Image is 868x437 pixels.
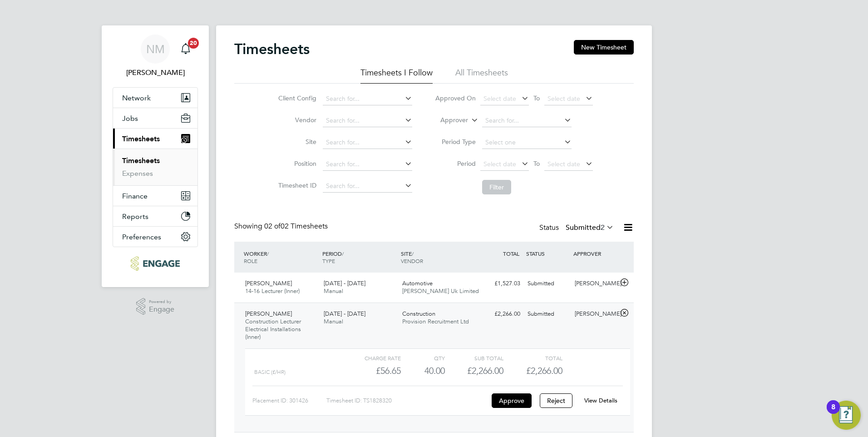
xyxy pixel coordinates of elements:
div: Submitted [524,307,571,322]
li: Timesheets I Follow [360,67,433,84]
span: [PERSON_NAME] [245,310,292,318]
span: Preferences [122,233,161,241]
span: Jobs [122,114,138,123]
span: Select date [483,94,516,103]
div: 40.00 [401,363,445,378]
button: Timesheets [113,129,197,149]
a: NM[PERSON_NAME] [113,35,198,78]
span: Automotive [402,279,433,287]
div: SITE [399,245,477,269]
span: Engage [149,306,174,313]
span: Powered by [149,298,174,306]
div: Total [503,353,562,363]
span: To [531,158,542,169]
span: [PERSON_NAME] [245,279,292,287]
span: [DATE] - [DATE] [324,310,365,318]
h2: Timesheets [234,40,310,58]
span: Select date [547,94,580,103]
input: Search for... [323,136,412,149]
button: Reject [540,393,572,408]
span: 20 [188,38,199,49]
div: QTY [401,353,445,363]
nav: Main navigation [102,25,209,287]
div: WORKER [242,245,320,269]
input: Search for... [482,114,572,127]
span: Construction [402,310,435,318]
span: NM [146,43,165,55]
a: View Details [584,397,617,404]
div: [PERSON_NAME] [571,276,618,291]
div: £1,527.03 [477,276,524,291]
input: Search for... [323,158,412,171]
span: Construction Lecturer Electrical Installations (Inner) [245,318,301,341]
button: Open Resource Center, 8 new notifications [832,401,861,430]
label: Timesheet ID [276,181,316,189]
span: 2 [601,223,605,232]
span: Network [122,94,151,102]
div: £2,266.00 [477,307,524,322]
span: Manual [324,318,343,325]
span: [PERSON_NAME] Uk Limited [402,287,479,295]
label: Client Config [276,94,316,102]
button: Preferences [113,227,197,247]
span: Select date [547,160,580,168]
a: Go to home page [113,256,198,271]
span: Select date [483,160,516,168]
label: Period [435,159,476,168]
div: Sub Total [445,353,503,363]
button: New Timesheet [574,40,634,55]
div: [PERSON_NAME] [571,307,618,322]
button: Jobs [113,108,197,128]
span: 02 Timesheets [264,222,328,231]
span: TOTAL [503,250,519,257]
span: Finance [122,192,148,200]
span: Reports [122,212,148,221]
div: 8 [831,407,835,419]
span: 02 of [264,222,281,231]
span: / [412,250,414,257]
input: Search for... [323,93,412,105]
span: / [267,250,269,257]
div: £2,266.00 [445,363,503,378]
div: Timesheets [113,149,197,185]
div: APPROVER [571,245,618,262]
a: 20 [177,35,195,64]
input: Select one [482,136,572,149]
div: Status [539,222,616,234]
label: Period Type [435,138,476,146]
label: Approved On [435,94,476,102]
div: PERIOD [320,245,399,269]
span: £2,266.00 [526,365,562,376]
label: Vendor [276,116,316,124]
span: Manual [324,287,343,295]
label: Approver [427,116,468,125]
label: Position [276,159,316,168]
div: Timesheet ID: TS1828320 [326,393,489,408]
span: ROLE [244,257,257,264]
button: Network [113,88,197,108]
div: £56.65 [342,363,401,378]
input: Search for... [323,180,412,193]
span: Provision Recruitment Ltd [402,318,469,325]
input: Search for... [323,114,412,127]
span: Basic (£/HR) [254,369,286,375]
span: TYPE [322,257,335,264]
span: VENDOR [401,257,423,264]
button: Filter [482,180,511,194]
button: Finance [113,186,197,206]
span: / [342,250,344,257]
div: Charge rate [342,353,401,363]
div: Submitted [524,276,571,291]
div: Showing [234,222,330,231]
label: Submitted [566,223,614,232]
label: Site [276,138,316,146]
a: Powered byEngage [136,298,175,315]
a: Expenses [122,169,153,178]
button: Reports [113,206,197,226]
span: Timesheets [122,134,160,143]
span: Nathan Morris [113,67,198,78]
button: Approve [492,393,532,408]
img: ncclondon-logo-retina.png [131,256,179,271]
span: [DATE] - [DATE] [324,279,365,287]
span: To [531,92,542,104]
